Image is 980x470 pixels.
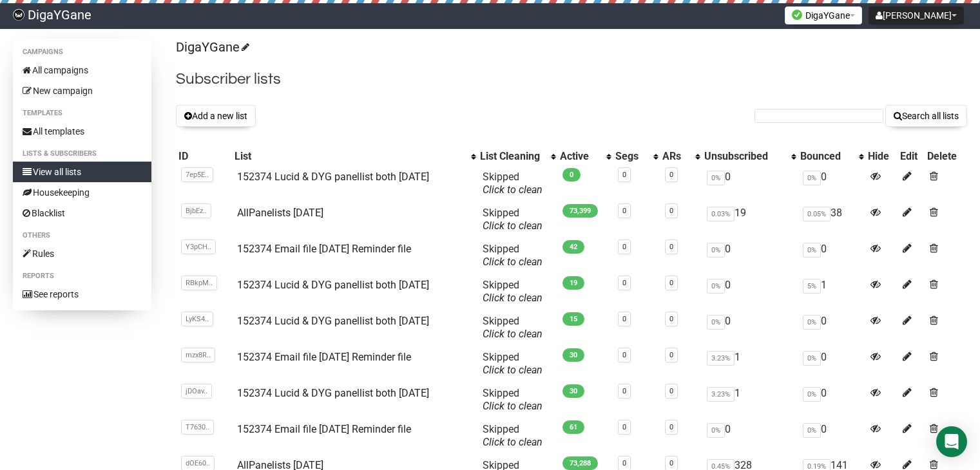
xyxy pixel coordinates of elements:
a: 0 [669,171,673,179]
td: 0 [702,418,798,454]
span: 0 [562,168,581,182]
span: 0% [707,171,725,185]
a: 152374 Email file [DATE] Reminder file [237,351,411,363]
a: Blacklist [13,203,151,223]
a: Click to clean [483,328,543,340]
td: 0 [702,310,798,346]
td: 0 [702,165,798,202]
span: 3.23% [707,387,735,402]
span: 42 [562,240,584,254]
th: Active: No sort applied, activate to apply an ascending sort [557,147,613,165]
span: Skipped [483,207,543,232]
div: Hide [868,150,895,163]
span: RBkpM.. [181,276,217,290]
a: Housekeeping [13,182,151,203]
a: 0 [622,279,626,287]
span: Skipped [483,423,543,448]
img: f83b26b47af82e482c948364ee7c1d9c [13,9,24,21]
td: 0 [798,238,866,274]
a: New campaign [13,80,151,101]
span: mzx8R.. [181,348,215,362]
td: 0 [798,346,866,382]
a: DigaYGane [176,39,247,55]
span: Y3pCH.. [181,240,216,254]
th: List: No sort applied, activate to apply an ascending sort [232,147,477,165]
a: 0 [622,387,626,395]
a: Click to clean [483,364,543,376]
div: Segs [615,150,647,163]
a: Click to clean [483,400,543,412]
a: 0 [669,459,673,467]
a: 0 [622,459,626,467]
span: 0% [803,423,821,438]
div: List [235,150,465,163]
span: 0% [707,423,725,438]
th: Unsubscribed: No sort applied, activate to apply an ascending sort [702,147,798,165]
span: 73,399 [562,204,598,218]
span: jDOav.. [181,384,212,399]
th: List Cleaning: No sort applied, activate to apply an ascending sort [477,147,557,165]
td: 19 [702,202,798,238]
a: 0 [622,243,626,251]
li: Campaigns [13,44,151,60]
span: Skipped [483,387,543,412]
a: 0 [669,387,673,395]
button: Add a new list [176,105,256,127]
img: favicons [792,10,802,20]
td: 0 [798,310,866,346]
a: 0 [669,315,673,323]
a: AllPanelists [DATE] [237,207,323,219]
div: Unsubscribed [704,150,785,163]
a: 152374 Email file [DATE] Reminder file [237,243,411,255]
span: 7ep5E.. [181,167,213,182]
a: View all lists [13,162,151,182]
span: 19 [562,276,584,290]
span: 73,288 [562,456,598,470]
span: 30 [562,348,584,362]
div: Edit [900,150,922,163]
a: All campaigns [13,60,151,80]
a: 0 [669,207,673,215]
button: DigaYGane [785,6,862,24]
a: All templates [13,121,151,142]
span: LyKS4.. [181,312,213,326]
span: 3.23% [707,351,735,366]
li: Reports [13,268,151,284]
a: 0 [622,171,626,179]
span: 5% [803,279,821,294]
a: Click to clean [483,436,543,448]
span: Skipped [483,351,543,376]
a: 152374 Lucid & DYG panellist both [DATE] [237,315,429,327]
span: 0.05% [803,207,831,221]
div: List Cleaning [480,150,544,163]
div: Active [560,150,600,163]
span: Skipped [483,243,543,268]
span: Skipped [483,315,543,340]
li: Templates [13,106,151,121]
h2: Subscriber lists [176,68,967,91]
a: 0 [622,351,626,359]
span: 0% [803,387,821,402]
span: 0% [707,315,725,330]
td: 0 [798,165,866,202]
span: 0% [803,351,821,366]
div: ARs [662,150,688,163]
a: 0 [669,279,673,287]
td: 0 [798,418,866,454]
td: 38 [798,202,866,238]
div: Open Intercom Messenger [936,426,967,457]
td: 1 [702,346,798,382]
th: Edit: No sort applied, sorting is disabled [898,147,925,165]
a: 0 [669,243,673,251]
a: Click to clean [483,220,543,232]
li: Others [13,228,151,243]
a: Rules [13,243,151,264]
span: 30 [562,384,584,398]
a: 152374 Lucid & DYG panellist both [DATE] [237,387,429,399]
th: ID: No sort applied, sorting is disabled [176,147,232,165]
th: Hide: No sort applied, sorting is disabled [865,147,898,165]
span: 61 [562,420,584,434]
span: 15 [562,312,584,326]
th: Bounced: No sort applied, activate to apply an ascending sort [798,147,866,165]
th: ARs: No sort applied, activate to apply an ascending sort [660,147,701,165]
